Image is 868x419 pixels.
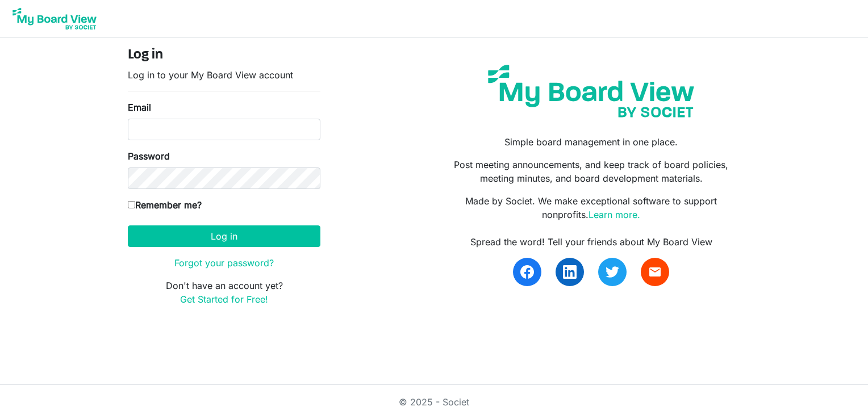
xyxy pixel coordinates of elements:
a: Learn more. [589,209,640,220]
div: Spread the word! Tell your friends about My Board View [443,235,740,249]
p: Log in to your My Board View account [128,68,320,82]
button: Log in [128,225,320,247]
p: Post meeting announcements, and keep track of board policies, meeting minutes, and board developm... [443,158,740,185]
label: Email [128,100,151,114]
img: My Board View Logo [9,5,100,33]
img: my-board-view-societ.svg [479,56,703,126]
a: email [641,258,669,286]
img: facebook.svg [520,265,534,279]
label: Password [128,149,170,163]
p: Simple board management in one place. [443,135,740,149]
p: Made by Societ. We make exceptional software to support nonprofits. [443,194,740,221]
p: Don't have an account yet? [128,279,320,306]
img: linkedin.svg [563,265,577,279]
h4: Log in [128,47,320,64]
input: Remember me? [128,201,135,208]
a: Forgot your password? [174,257,274,269]
label: Remember me? [128,198,202,212]
img: twitter.svg [606,265,619,279]
span: email [648,265,662,279]
a: Get Started for Free! [180,294,268,305]
a: © 2025 - Societ [399,396,469,408]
